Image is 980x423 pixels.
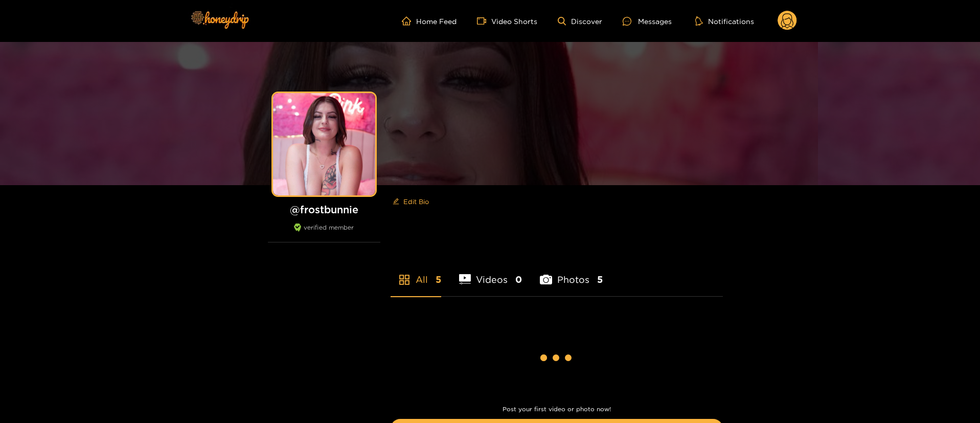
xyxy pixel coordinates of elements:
[393,198,399,206] span: edit
[623,15,672,27] div: Messages
[597,273,603,286] span: 5
[477,16,537,26] a: Video Shorts
[403,196,429,207] span: Edit Bio
[540,250,603,296] li: Photos
[402,16,416,26] span: home
[268,203,380,216] h1: @ frostbunnie
[515,273,522,286] span: 0
[391,406,723,413] p: Post your first video or photo now!
[402,16,457,26] a: Home Feed
[391,193,431,210] button: editEdit Bio
[558,17,602,26] a: Discover
[436,273,441,286] span: 5
[459,250,522,296] li: Videos
[391,250,441,296] li: All
[692,16,757,26] button: Notifications
[398,274,411,286] span: appstore
[477,16,491,26] span: video-camera
[268,224,380,242] div: verified member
